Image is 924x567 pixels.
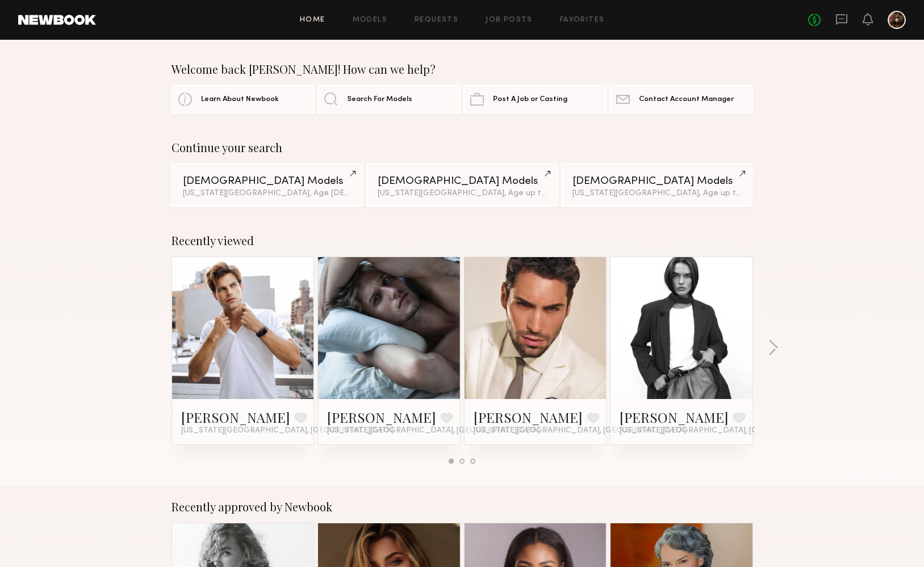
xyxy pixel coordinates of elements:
[172,163,363,207] a: [DEMOGRAPHIC_DATA] Models[US_STATE][GEOGRAPHIC_DATA], Age [DEMOGRAPHIC_DATA] y.o.
[317,85,461,114] a: Search For Models
[172,85,315,114] a: Learn About Newbook
[463,85,607,114] a: Post A Job or Casting
[609,85,752,114] a: Contact Account Manager
[172,141,753,154] div: Continue your search
[620,426,832,435] span: [US_STATE][GEOGRAPHIC_DATA], [GEOGRAPHIC_DATA]
[172,62,753,76] div: Welcome back [PERSON_NAME]! How can we help?
[415,16,458,24] a: Requests
[327,408,436,426] a: [PERSON_NAME]
[183,176,352,187] div: [DEMOGRAPHIC_DATA] Models
[474,426,686,435] span: [US_STATE][GEOGRAPHIC_DATA], [GEOGRAPHIC_DATA]
[493,96,567,103] span: Post A Job or Casting
[366,163,558,207] a: [DEMOGRAPHIC_DATA] Models[US_STATE][GEOGRAPHIC_DATA], Age up to [DEMOGRAPHIC_DATA].
[378,190,546,198] div: [US_STATE][GEOGRAPHIC_DATA], Age up to [DEMOGRAPHIC_DATA].
[561,163,752,207] a: [DEMOGRAPHIC_DATA] Models[US_STATE][GEOGRAPHIC_DATA], Age up to [DEMOGRAPHIC_DATA].
[327,426,540,435] span: [US_STATE][GEOGRAPHIC_DATA], [GEOGRAPHIC_DATA]
[181,408,290,426] a: [PERSON_NAME]
[172,234,753,247] div: Recently viewed
[183,190,352,198] div: [US_STATE][GEOGRAPHIC_DATA], Age [DEMOGRAPHIC_DATA] y.o.
[474,408,583,426] a: [PERSON_NAME]
[572,190,741,198] div: [US_STATE][GEOGRAPHIC_DATA], Age up to [DEMOGRAPHIC_DATA].
[486,16,533,24] a: Job Posts
[181,426,394,435] span: [US_STATE][GEOGRAPHIC_DATA], [GEOGRAPHIC_DATA]
[347,96,412,103] span: Search For Models
[560,16,605,24] a: Favorites
[620,408,729,426] a: [PERSON_NAME]
[172,500,753,514] div: Recently approved by Newbook
[300,16,325,24] a: Home
[353,16,387,24] a: Models
[378,176,546,187] div: [DEMOGRAPHIC_DATA] Models
[639,96,734,103] span: Contact Account Manager
[201,96,279,103] span: Learn About Newbook
[572,176,741,187] div: [DEMOGRAPHIC_DATA] Models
